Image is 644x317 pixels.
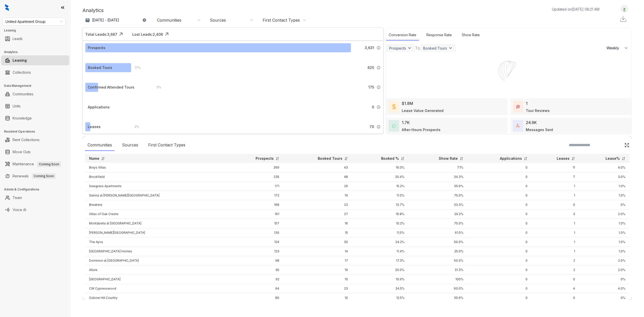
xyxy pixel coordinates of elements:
[579,191,629,200] td: 1.0%
[579,219,629,228] td: 1.0%
[409,172,467,182] td: 34.3%
[283,191,352,200] td: 19
[130,124,139,130] div: 2 %
[526,120,537,126] div: 24.9K
[132,32,163,37] div: Lost Leads: 2,406
[13,55,27,65] a: Leasing
[13,147,31,157] a: Move Outs
[88,65,112,70] div: Booked Tours
[85,284,226,293] td: CW Cypresswood
[532,256,579,265] td: 2
[467,237,532,247] td: 0
[344,157,348,161] img: sorting
[579,237,629,247] td: 1.0%
[283,163,352,172] td: 43
[13,135,39,145] a: Rent Collections
[624,143,629,148] img: Click Icon
[467,172,532,182] td: 0
[283,265,352,275] td: 19
[377,85,381,89] img: Info
[4,50,70,54] h3: Analytics
[275,157,279,161] img: sorting
[157,17,181,23] div: Communities
[352,191,409,200] td: 11.0%
[467,256,532,265] td: 0
[85,163,226,172] td: Brays Villas
[607,46,622,51] span: Weekly
[283,210,352,219] td: 27
[226,256,283,265] td: 98
[467,247,532,256] td: 0
[83,7,104,14] p: Analytics
[381,156,399,161] p: Booked %
[415,45,420,51] div: To
[226,191,283,200] td: 172
[579,284,629,293] td: 4.0%
[368,85,374,90] span: 175
[402,108,444,113] div: Lease Value Generated
[603,44,632,53] button: Weekly
[352,247,409,256] td: 11.4%
[163,30,171,38] img: Click Icon
[352,172,409,182] td: 20.4%
[352,182,409,191] td: 15.2%
[532,228,579,237] td: 1
[392,124,396,128] img: AfterHoursConversations
[85,182,226,191] td: Sawgrass Apartments
[579,256,629,265] td: 2.0%
[579,293,629,303] td: 0%
[226,247,283,256] td: 123
[532,293,579,303] td: 0
[526,100,528,106] div: 1
[1,34,69,44] li: Leads
[467,293,532,303] td: 0
[532,182,579,191] td: 1
[409,275,467,284] td: 100%
[621,6,628,12] img: UserAvatar
[13,193,22,203] a: Team
[263,17,300,23] div: First Contact Types
[402,120,410,126] div: 1.7K
[402,100,413,106] div: $1.8M
[226,237,283,247] td: 124
[377,105,381,109] img: Info
[226,284,283,293] td: 94
[130,65,141,70] div: 17 %
[532,210,579,219] td: 3
[409,219,467,228] td: 75.0%
[13,34,23,44] a: Leads
[467,284,532,293] td: 0
[37,162,61,167] span: Coming Soon
[352,163,409,172] td: 16.0%
[226,163,283,172] td: 269
[85,191,226,200] td: Sienna at [PERSON_NAME][GEOGRAPHIC_DATA]
[352,265,409,275] td: 20.0%
[370,124,374,130] span: 70
[1,205,69,215] li: Voice AI
[571,157,575,161] img: sorting
[532,163,579,172] td: 11
[579,275,629,284] td: 0%
[467,265,532,275] td: 0
[386,30,419,41] div: Conversion Rate
[32,173,56,179] span: Coming Soon
[579,228,629,237] td: 1.0%
[83,16,150,25] button: [DATE] - [DATE]
[423,46,447,50] div: Booked Tours
[467,163,532,172] td: 0
[283,200,352,210] td: 23
[365,45,374,51] span: 3,631
[409,265,467,275] td: 31.3%
[532,219,579,228] td: 1
[256,156,274,161] p: Prospects
[448,46,453,51] img: ViewFilterArrow
[101,157,105,161] img: sorting
[532,275,579,284] td: 0
[352,200,409,210] td: 13.7%
[226,172,283,182] td: 235
[13,89,33,99] a: Communities
[409,210,467,219] td: 29.2%
[13,205,26,215] a: Voice AI
[92,18,119,23] p: [DATE] - [DATE]
[1,159,69,169] li: Maintenance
